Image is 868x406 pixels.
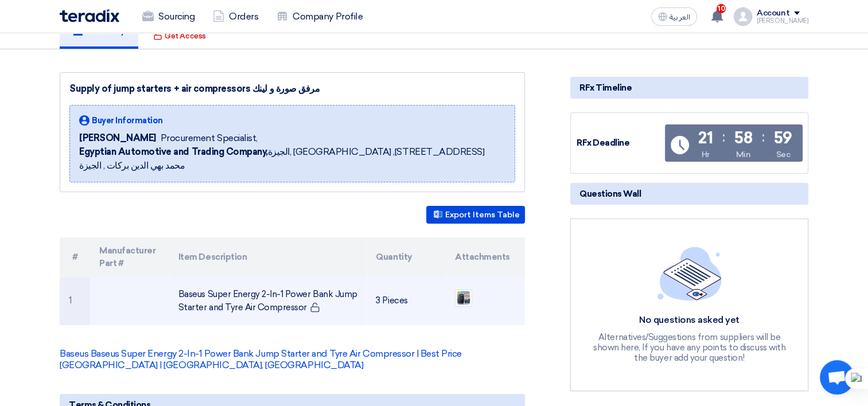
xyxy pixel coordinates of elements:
a: Baseus Baseus Super Energy 2-In-1 Power Bank Jump Starter and Tyre Air Compressor | Best Price [G... [60,348,462,370]
img: empty_state_list.svg [657,247,722,300]
td: Baseus Super Energy 2-In-1 Power Bank Jump Starter and Tyre Air Compressor [169,277,367,325]
img: Teradix logo [60,9,119,22]
b: Egyptian Automotive and Trading Company, [79,146,268,157]
button: العربية [651,7,697,26]
div: No questions asked yet [592,314,787,326]
div: RFx Timeline [570,77,808,99]
th: Item Description [169,237,367,277]
div: Hr [702,149,710,161]
img: profile_test.png [734,7,752,26]
img: Jump_starter_1759240546436.png [456,290,472,306]
div: Open chat [820,360,854,395]
span: الجيزة, [GEOGRAPHIC_DATA] ,[STREET_ADDRESS] محمد بهي الدين بركات , الجيزة [79,145,505,173]
td: 1 [60,277,90,325]
div: [PERSON_NAME] [757,18,808,24]
div: Sec [776,149,790,161]
a: Orders [204,4,267,29]
div: Get Access [153,30,205,42]
span: Questions Wall [579,188,641,200]
span: Buyer Information [92,115,163,127]
div: Min [736,149,751,161]
div: 21 [698,130,713,146]
th: Quantity [367,237,446,277]
td: 3 Pieces [367,277,446,325]
div: Supply of jump starters + air compressors مرفق صورة و لينك [69,82,515,96]
th: # [60,237,90,277]
div: Account [757,9,789,18]
span: Procurement Specialist, [161,131,258,145]
button: Export Items Table [426,206,525,224]
th: Attachments [446,237,525,277]
th: Manufacturer Part # [90,237,169,277]
div: 58 [734,130,752,146]
div: RFx Deadline [577,136,663,150]
a: Sourcing [133,4,204,29]
div: : [722,127,725,147]
span: [PERSON_NAME] [79,131,156,145]
div: 59 [774,130,792,146]
span: العربية [670,13,690,21]
div: Alternatives/Suggestions from suppliers will be shown here, If you have any points to discuss wit... [592,332,787,363]
a: Company Profile [267,4,372,29]
span: 10 [717,4,726,13]
div: : [762,127,765,147]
